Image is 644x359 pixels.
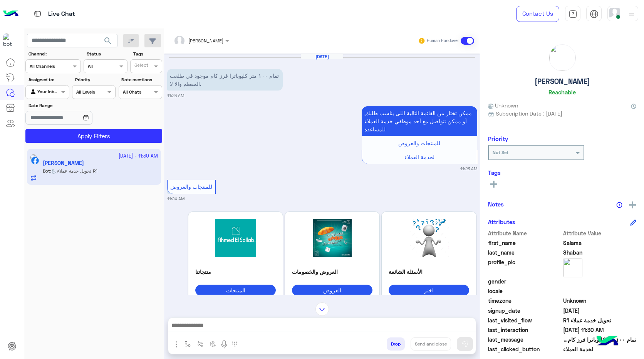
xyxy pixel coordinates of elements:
label: Assigned to: [29,76,68,83]
span: last_visited_flow [488,316,562,324]
button: العروض [292,285,372,296]
span: Salama [563,239,637,247]
span: search [103,36,112,45]
h6: [DATE] [301,54,343,59]
h6: Tags [488,169,636,176]
img: select flow [184,341,191,347]
img: send attachment [172,340,181,349]
img: tab [33,9,42,18]
span: locale [488,287,562,295]
img: picture [563,258,582,277]
small: 11:24 AM [167,196,184,202]
span: last_message [488,336,562,344]
button: select flow [181,337,194,350]
button: Trigger scenario [194,337,207,350]
button: Drop [387,337,405,351]
button: اختر [389,285,469,296]
p: العروض والخصومات [292,268,372,276]
h6: Attributes [488,218,515,225]
span: last_clicked_button [488,345,562,353]
img: profile [627,9,636,19]
button: المنتجات [195,285,276,296]
span: first_name [488,239,562,247]
img: picture [549,45,575,71]
button: create order [207,337,220,350]
label: Channel: [29,50,80,57]
span: Attribute Value [563,229,637,237]
h5: [PERSON_NAME] [535,77,590,86]
small: 11:23 AM [167,92,184,99]
img: send voice note [220,340,229,349]
p: 13/10/2025, 11:23 AM [362,106,477,136]
a: tab [565,6,580,22]
span: للمنتجات والعروض [398,140,440,146]
button: Apply Filters [25,129,162,143]
span: تحويل خدمة عملاء R1 [563,316,637,324]
span: للمنتجات والعروض [170,183,212,190]
span: 2025-10-13T08:30:27.251Z [563,326,637,334]
img: notes [616,202,622,208]
span: Unknown [488,101,518,109]
img: userImage [609,8,620,18]
img: 2LTYp9im2LnYqSDYs9mE2KfYqC5wbmc%3D.png [389,219,469,257]
p: منتجاتنا [195,268,276,276]
label: Priority [75,76,115,83]
img: create order [210,341,216,347]
span: signup_date [488,307,562,315]
a: Contact Us [516,6,559,22]
img: 322208621163248 [3,34,17,47]
img: 2LPZhNin2KgucG5n.png [195,219,276,257]
span: 2025-10-13T08:23:43.955Z [563,307,637,315]
h6: Notes [488,201,504,208]
small: Human Handover [427,38,459,44]
span: timezone [488,297,562,305]
span: تمام ١٠٠ متر كليوباترا فرز كام موجود في طلعت المقطم والا لا. [563,336,637,344]
img: add [629,201,636,208]
label: Status [87,50,126,57]
img: Logo [3,6,18,22]
p: Live Chat [48,9,75,19]
img: Ni5wbmc%3D.png [292,219,372,257]
span: Unknown [563,297,637,305]
p: 13/10/2025, 11:23 AM [167,69,283,91]
h6: Reachable [548,89,576,96]
img: make a call [231,341,238,347]
span: null [563,277,637,285]
span: last_name [488,248,562,257]
span: Attribute Name [488,229,562,237]
img: hulul-logo.png [594,328,621,355]
span: Shaban [563,248,637,257]
label: Tags [133,50,161,57]
span: [PERSON_NAME] [188,38,223,44]
div: Select [133,62,148,70]
span: gender [488,277,562,285]
span: null [563,287,637,295]
p: الأسئلة الشائعة [389,268,469,276]
img: tab [569,10,577,18]
span: لخدمة العملاء [563,345,637,353]
span: profile_pic [488,258,562,276]
span: لخدمة العملاء [404,154,434,160]
button: search [99,34,117,50]
span: Subscription Date : [DATE] [496,109,562,117]
img: Trigger scenario [197,341,203,347]
h6: Priority [488,135,508,142]
img: send message [461,340,469,348]
button: Send and close [411,337,451,351]
small: 11:23 AM [460,166,477,172]
span: last_interaction [488,326,562,334]
img: scroll [315,302,329,316]
label: Date Range [29,102,115,109]
label: Note mentions [121,76,161,83]
img: tab [590,10,599,18]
